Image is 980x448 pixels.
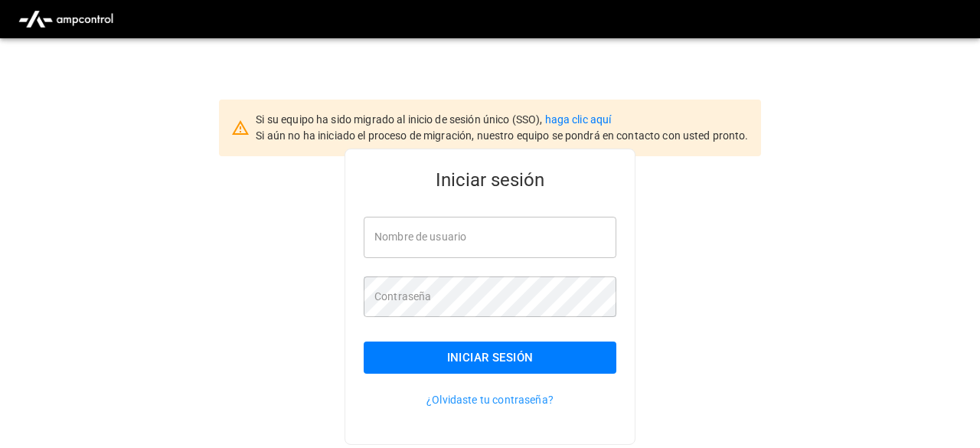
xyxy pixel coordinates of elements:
[12,5,119,34] img: ampcontrol.io logo
[364,392,616,407] p: ¿Olvidaste tu contraseña?
[256,129,748,142] span: Si aún no ha iniciado el proceso de migración, nuestro equipo se pondrá en contacto con usted pro...
[256,113,544,126] span: Si su equipo ha sido migrado al inicio de sesión único (SSO),
[545,113,612,126] a: haga clic aquí
[364,342,616,374] button: Iniciar sesión
[364,168,616,192] h5: Iniciar sesión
